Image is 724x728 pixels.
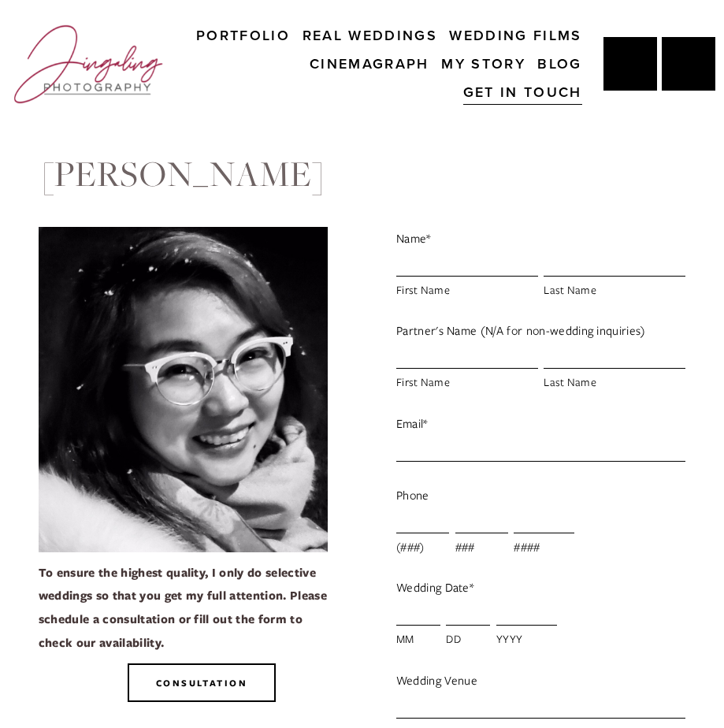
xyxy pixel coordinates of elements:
[396,537,449,558] span: (###)
[396,669,685,692] label: Wedding Venue
[196,22,290,50] a: Portfolio
[396,484,429,507] legend: Phone
[455,537,508,558] span: ###
[396,412,685,435] label: Email
[396,604,440,626] input: MM
[537,50,581,79] a: Blog
[396,227,431,250] legend: Name
[9,18,168,110] img: Jingaling Photography
[128,663,275,703] a: Consultation
[396,576,473,599] legend: Wedding Date
[544,254,685,277] input: Last Name
[310,50,429,79] a: Cinemagraph
[514,537,574,558] span: ####
[449,22,581,50] a: Wedding Films
[396,511,449,533] input: (###)
[396,319,646,342] legend: Partner's Name (N/A for non-wedding inquiries)
[396,254,538,277] input: First Name
[496,604,557,626] input: YYYY
[9,153,358,194] h1: [PERSON_NAME]
[446,604,490,626] input: DD
[396,629,440,650] span: MM
[396,280,538,301] span: First Name
[544,347,685,369] input: Last Name
[446,629,490,650] span: DD
[39,564,330,651] strong: To ensure the highest quality, I only do selective weddings so that you get my full attention. Pl...
[396,372,538,393] span: First Name
[544,372,685,393] span: Last Name
[603,37,657,91] a: Jing Yang
[662,37,715,91] a: Instagram
[544,280,685,301] span: Last Name
[396,347,538,369] input: First Name
[303,22,437,50] a: Real Weddings
[514,511,574,533] input: ####
[455,511,508,533] input: ###
[441,50,525,79] a: My Story
[496,629,557,650] span: YYYY
[463,78,582,106] a: Get In Touch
